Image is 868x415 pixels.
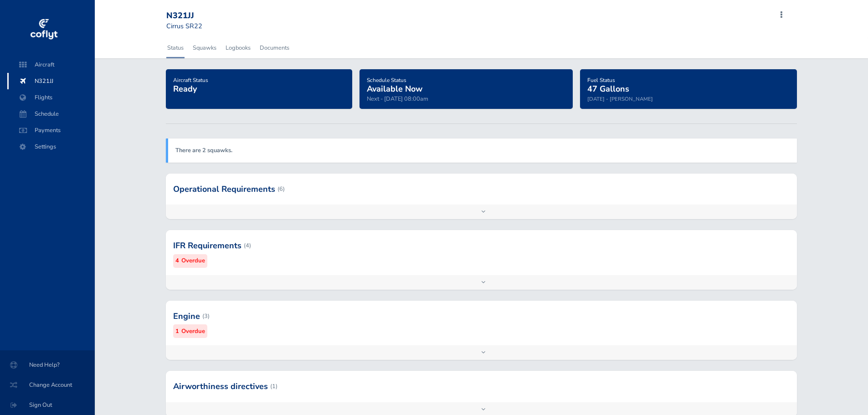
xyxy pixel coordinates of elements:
[587,95,653,102] small: [DATE] - [PERSON_NAME]
[11,397,84,413] span: Sign Out
[173,77,208,84] span: Aircraft Status
[181,256,205,266] small: Overdue
[11,357,84,373] span: Need Help?
[16,73,86,89] span: N321JJ
[16,89,86,106] span: Flights
[16,122,86,138] span: Payments
[225,38,252,58] a: Logbooks
[367,95,428,103] span: Next - [DATE] 08:00am
[166,11,232,21] div: N321JJ
[259,38,290,58] a: Documents
[192,38,217,58] a: Squawks
[587,83,629,94] span: 47 Gallons
[29,16,59,43] img: coflyt logo
[16,138,86,155] span: Settings
[175,146,232,154] a: There are 2 squawks.
[16,106,86,122] span: Schedule
[367,83,422,94] span: Available Now
[166,38,185,58] a: Status
[181,327,205,336] small: Overdue
[11,377,84,393] span: Change Account
[367,77,406,84] span: Schedule Status
[166,21,202,31] small: Cirrus SR22
[587,77,615,84] span: Fuel Status
[173,83,197,94] span: Ready
[16,56,86,73] span: Aircraft
[367,74,422,95] a: Schedule StatusAvailable Now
